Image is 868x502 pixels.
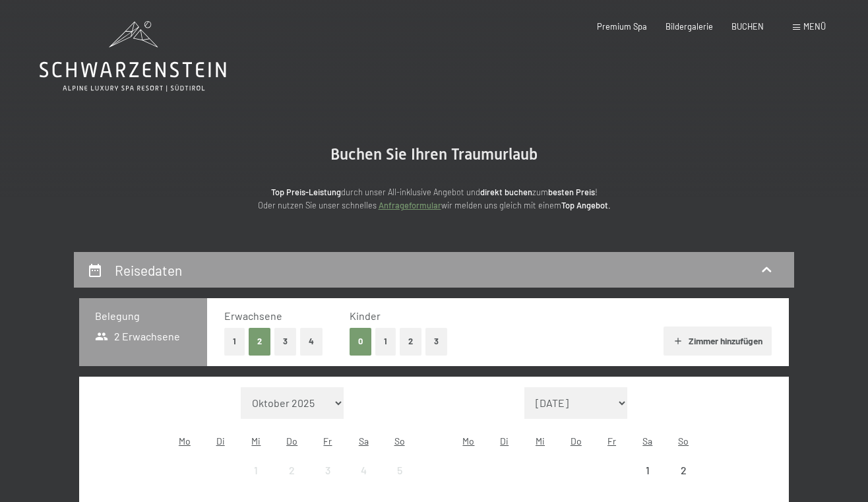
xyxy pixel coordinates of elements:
div: 1 [239,465,272,498]
div: 5 [383,465,416,498]
abbr: Samstag [642,435,652,447]
div: Anreise nicht möglich [238,453,274,488]
div: Anreise nicht möglich [274,453,310,488]
div: Anreise nicht möglich [381,453,417,488]
button: 1 [375,328,396,355]
div: Anreise nicht möglich [666,453,701,488]
div: Sat Nov 01 2025 [630,453,666,488]
div: Anreise nicht möglich [346,453,381,488]
div: 2 [667,465,700,498]
div: Sun Oct 05 2025 [381,453,417,488]
abbr: Sonntag [678,435,689,447]
div: 4 [347,465,380,498]
abbr: Dienstag [500,435,509,447]
abbr: Dienstag [216,435,225,447]
abbr: Mittwoch [251,435,261,447]
abbr: Montag [462,435,474,447]
abbr: Freitag [607,435,616,447]
div: 3 [311,465,344,498]
div: Thu Oct 02 2025 [274,453,310,488]
button: Zimmer hinzufügen [664,327,771,356]
span: Erwachsene [224,309,282,322]
a: Bildergalerie [666,21,713,32]
a: Anfrageformular [379,200,441,210]
span: Menü [803,21,826,32]
button: 4 [300,328,323,355]
div: 2 [276,465,309,498]
div: Anreise nicht möglich [310,453,346,488]
strong: Top Angebot. [561,200,611,210]
div: Fri Oct 03 2025 [310,453,346,488]
div: Anreise nicht möglich [630,453,666,488]
div: 1 [631,465,664,498]
abbr: Donnerstag [571,435,582,447]
h2: Reisedaten [115,262,182,278]
span: Buchen Sie Ihren Traumurlaub [330,145,538,164]
abbr: Samstag [359,435,369,447]
div: Sun Nov 02 2025 [666,453,701,488]
p: durch unser All-inklusive Angebot und zum ! Oder nutzen Sie unser schnelles wir melden uns gleich... [170,185,698,212]
span: Kinder [350,309,381,322]
strong: direkt buchen [480,187,532,197]
div: Sat Oct 04 2025 [346,453,381,488]
strong: Top Preis-Leistung [271,187,341,197]
abbr: Donnerstag [286,435,297,447]
abbr: Freitag [323,435,332,447]
span: 2 Erwachsene [95,329,180,344]
abbr: Sonntag [394,435,405,447]
button: 0 [350,328,371,355]
abbr: Mittwoch [536,435,545,447]
strong: besten Preis [548,187,595,197]
h3: Belegung [95,309,191,323]
div: Wed Oct 01 2025 [238,453,274,488]
button: 3 [274,328,296,355]
button: 2 [249,328,270,355]
button: 1 [224,328,245,355]
button: 3 [425,328,447,355]
abbr: Montag [179,435,191,447]
button: 2 [400,328,421,355]
a: BUCHEN [731,21,764,32]
a: Premium Spa [597,21,647,32]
